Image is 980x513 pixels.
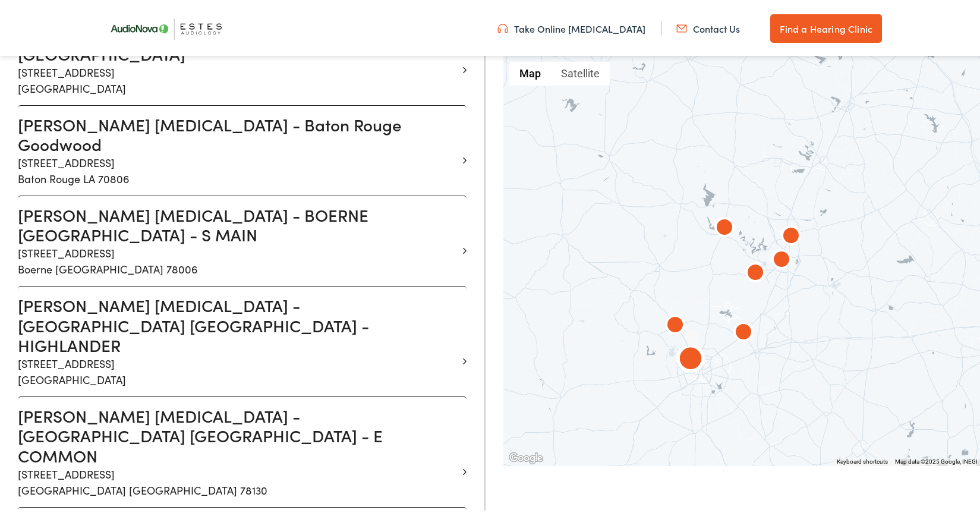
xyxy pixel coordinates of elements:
[18,404,458,496] a: [PERSON_NAME] [MEDICAL_DATA] - [GEOGRAPHIC_DATA] [GEOGRAPHIC_DATA] - E COMMON [STREET_ADDRESS][GE...
[18,353,458,385] p: [STREET_ADDRESS] [GEOGRAPHIC_DATA]
[770,12,882,40] a: Find a Hearing Clinic
[18,293,458,385] a: [PERSON_NAME] [MEDICAL_DATA] - [GEOGRAPHIC_DATA] [GEOGRAPHIC_DATA] - HIGHLANDER [STREET_ADDRESS][...
[18,152,458,184] p: [STREET_ADDRESS] Baton Rouge LA 70806
[18,293,458,353] h3: [PERSON_NAME] [MEDICAL_DATA] - [GEOGRAPHIC_DATA] [GEOGRAPHIC_DATA] - HIGHLANDER
[18,203,458,275] a: [PERSON_NAME] [MEDICAL_DATA] - BOERNE [GEOGRAPHIC_DATA] - S MAIN [STREET_ADDRESS]Boerne [GEOGRAPH...
[676,20,740,33] a: Contact Us
[18,112,458,184] a: [PERSON_NAME] [MEDICAL_DATA] - Baton Rouge Goodwood [STREET_ADDRESS]Baton Rouge LA 70806
[18,112,458,152] h3: [PERSON_NAME] [MEDICAL_DATA] - Baton Rouge Goodwood
[497,20,508,33] img: utility icon
[18,243,458,275] p: [STREET_ADDRESS] Boerne [GEOGRAPHIC_DATA] 78006
[18,464,458,496] p: [STREET_ADDRESS] [GEOGRAPHIC_DATA] [GEOGRAPHIC_DATA] 78130
[18,62,458,94] p: [STREET_ADDRESS] [GEOGRAPHIC_DATA]
[18,21,458,93] a: [PERSON_NAME] [MEDICAL_DATA] - [GEOGRAPHIC_DATA] [STREET_ADDRESS][GEOGRAPHIC_DATA]
[18,404,458,464] h3: [PERSON_NAME] [MEDICAL_DATA] - [GEOGRAPHIC_DATA] [GEOGRAPHIC_DATA] - E COMMON
[676,20,687,33] img: utility icon
[497,20,645,33] a: Take Online [MEDICAL_DATA]
[18,203,458,243] h3: [PERSON_NAME] [MEDICAL_DATA] - BOERNE [GEOGRAPHIC_DATA] - S MAIN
